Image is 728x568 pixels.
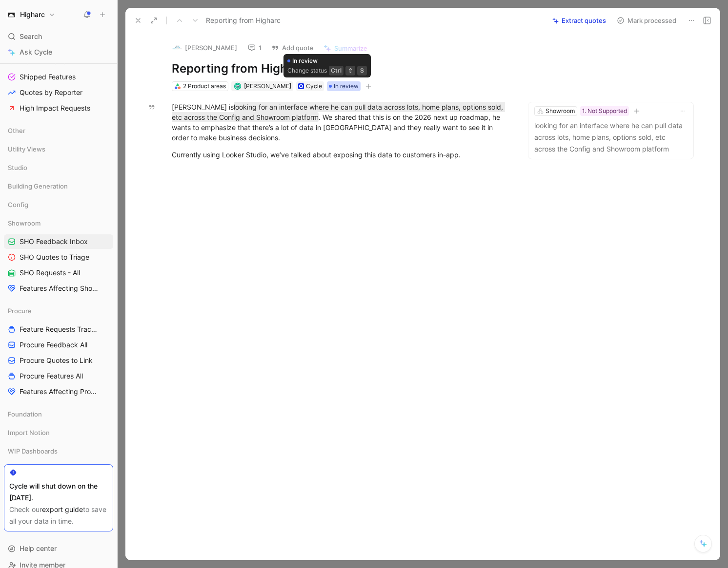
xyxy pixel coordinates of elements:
button: Extract quotes [548,14,610,27]
div: Foundation [4,407,113,424]
a: SHO Quotes to Triage [4,250,113,265]
span: Features Affecting Procure [20,387,100,397]
div: Cycle will shut down on the [DATE]. [9,480,108,504]
div: ShowroomSHO Feedback InboxSHO Quotes to TriageSHO Requests - AllFeatures Affecting Showroom [4,216,113,296]
span: WIP Dashboards [8,446,58,456]
div: In review [327,81,361,91]
div: Utility Views [4,142,113,159]
a: Features Affecting Showroom [4,281,113,296]
button: Summarize [319,41,372,55]
div: Config [4,197,113,212]
div: Config [4,197,113,215]
span: Procure Quotes to Link [20,356,93,365]
span: Procure [8,306,32,316]
div: WIP Dashboards [4,444,113,458]
span: Config [8,200,28,209]
a: Procure Features All [4,369,113,383]
span: SHO Feedback Inbox [20,237,88,246]
div: Search [4,29,113,44]
a: SHO Feedback Inbox [4,234,113,249]
div: Studio [4,160,113,175]
button: 1 [243,41,266,55]
div: Other [4,123,113,138]
div: Cycle [306,81,322,91]
span: Reporting from Higharc [206,15,281,26]
a: Ask Cycle [4,45,113,59]
a: Features Affecting Procure [4,384,113,399]
span: Features Affecting Showroom [20,284,101,293]
h1: Reporting from Higharc [172,61,509,76]
div: Building Generation [4,179,113,193]
img: avatar [235,83,240,89]
a: Shipped Features [4,70,113,84]
span: SHO Requests - All [20,268,80,278]
span: [PERSON_NAME] [244,82,291,90]
div: Utility Views [4,142,113,156]
span: Search [20,31,42,42]
span: Quotes by Reporter [20,88,82,97]
span: Utility Views [8,144,45,154]
span: Building Generation [8,181,68,191]
div: Help center [4,541,113,556]
span: Studio [8,163,27,172]
span: SHO Quotes to Triage [20,252,89,262]
div: WIP Dashboards [4,444,113,461]
a: Procure Quotes to Link [4,353,113,368]
img: Higharc [6,10,16,19]
span: Shipped Features [20,72,76,82]
button: HigharcHigharc [4,8,58,21]
h1: Higharc [20,10,45,19]
div: Currently using Looker Studio, we’ve talked about exposing this data to customers in-app. [172,150,509,160]
span: Other [8,126,25,135]
div: Check our to save all your data in time. [9,504,108,527]
a: Quotes by Reporter [4,85,113,100]
span: Procure Feedback All [20,340,87,350]
span: Summarize [334,44,367,53]
span: Feature Requests Tracker [20,324,100,334]
div: 2 Product areas [183,81,226,91]
p: looking for an interface where he can pull data across lots, home plans, options sold, etc across... [534,120,688,155]
span: High Impact Requests [20,103,90,113]
div: Import Notion [4,425,113,443]
div: Import Notion [4,425,113,440]
div: [PERSON_NAME] is . We shared that this is on the 2026 next up roadmap, he wants to emphasize that... [172,102,509,143]
span: Showroom [8,218,40,228]
a: Feature Requests Tracker [4,322,113,337]
span: Help center [20,544,57,552]
div: Showroom [546,106,575,116]
div: ProcureFeature Requests TrackerProcure Feedback AllProcure Quotes to LinkProcure Features AllFeat... [4,303,113,399]
span: Import Notion [8,428,50,437]
div: Building Generation [4,179,113,196]
div: Procure [4,303,113,318]
div: Foundation [4,407,113,421]
span: Ask Cycle [20,46,52,58]
button: Mark processed [612,14,681,27]
a: High Impact Requests [4,101,113,115]
div: Other [4,123,113,141]
img: logo [172,43,182,53]
button: logo[PERSON_NAME] [168,40,242,55]
a: export guide [42,505,83,513]
a: SHO Requests - All [4,265,113,280]
div: Showroom [4,216,113,230]
button: Add quote [267,41,318,55]
div: 1. Not Supported [582,106,627,116]
mark: looking for an interface where he can pull data across lots, home plans, options sold, etc across... [172,102,505,122]
span: Foundation [8,409,42,419]
div: Studio [4,160,113,178]
span: Procure Features All [20,371,83,381]
span: In review [334,81,359,91]
a: Procure Feedback All [4,338,113,352]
